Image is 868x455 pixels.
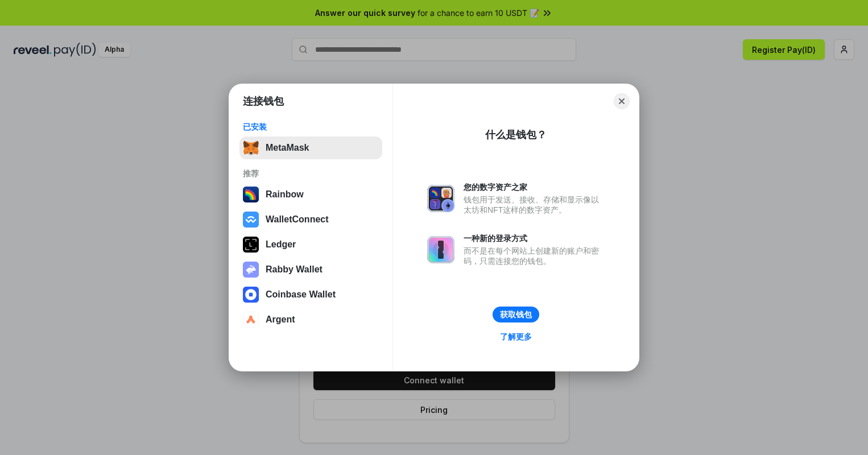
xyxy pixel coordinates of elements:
img: svg+xml,%3Csvg%20xmlns%3D%22http%3A%2F%2Fwww.w3.org%2F2000%2Fsvg%22%20fill%3D%22none%22%20viewBox... [427,185,454,212]
button: WalletConnect [239,208,382,231]
button: Coinbase Wallet [239,283,382,306]
div: Argent [266,315,295,325]
a: 了解更多 [493,329,539,344]
div: 获取钱包 [500,309,532,320]
img: svg+xml,%3Csvg%20fill%3D%22none%22%20height%3D%2233%22%20viewBox%3D%220%200%2035%2033%22%20width%... [243,140,259,156]
img: svg+xml,%3Csvg%20width%3D%22120%22%20height%3D%22120%22%20viewBox%3D%220%200%20120%20120%22%20fil... [243,187,259,202]
button: Rainbow [239,183,382,206]
img: svg+xml,%3Csvg%20width%3D%2228%22%20height%3D%2228%22%20viewBox%3D%220%200%2028%2028%22%20fill%3D... [243,312,259,328]
button: 获取钱包 [493,307,539,322]
div: Rainbow [266,189,304,200]
h1: 连接钱包 [243,94,284,108]
div: 而不是在每个网站上创建新的账户和密码，只需连接您的钱包。 [464,246,605,266]
img: svg+xml,%3Csvg%20width%3D%2228%22%20height%3D%2228%22%20viewBox%3D%220%200%2028%2028%22%20fill%3D... [243,287,259,303]
button: MetaMask [239,136,382,159]
div: Rabby Wallet [266,264,323,275]
div: 已安装 [243,122,379,132]
button: Ledger [239,233,382,256]
div: 一种新的登录方式 [464,233,605,243]
div: Ledger [266,239,296,250]
div: Coinbase Wallet [266,289,336,300]
img: svg+xml,%3Csvg%20width%3D%2228%22%20height%3D%2228%22%20viewBox%3D%220%200%2028%2028%22%20fill%3D... [243,212,259,227]
div: 了解更多 [500,332,532,342]
img: svg+xml,%3Csvg%20xmlns%3D%22http%3A%2F%2Fwww.w3.org%2F2000%2Fsvg%22%20width%3D%2228%22%20height%3... [243,237,259,253]
div: 推荐 [243,168,379,179]
div: MetaMask [266,143,309,153]
button: Rabby Wallet [239,258,382,281]
div: 钱包用于发送、接收、存储和显示像以太坊和NFT这样的数字资产。 [464,195,605,215]
div: 您的数字资产之家 [464,182,605,192]
button: Close [614,93,630,109]
div: WalletConnect [266,214,329,225]
button: Argent [239,308,382,331]
img: svg+xml,%3Csvg%20xmlns%3D%22http%3A%2F%2Fwww.w3.org%2F2000%2Fsvg%22%20fill%3D%22none%22%20viewBox... [243,262,259,278]
img: svg+xml,%3Csvg%20xmlns%3D%22http%3A%2F%2Fwww.w3.org%2F2000%2Fsvg%22%20fill%3D%22none%22%20viewBox... [427,236,454,263]
div: 什么是钱包？ [485,128,547,142]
